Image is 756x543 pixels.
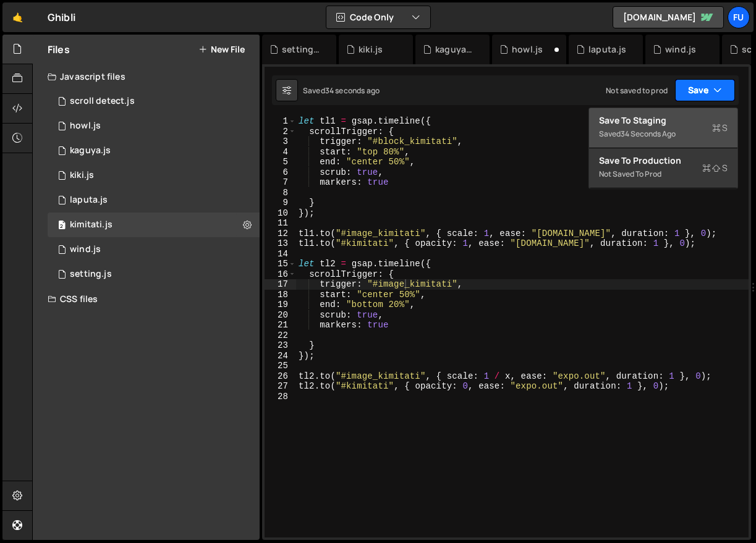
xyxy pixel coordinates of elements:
[265,259,296,269] div: 15
[589,148,737,188] button: Save to ProductionS Not saved to prod
[588,43,626,56] div: laputa.js
[606,85,668,96] div: Not saved to prod
[70,269,112,280] div: setting.js
[326,6,430,28] button: Code Only
[265,320,296,330] div: 21
[265,330,296,341] div: 22
[265,361,296,371] div: 25
[265,218,296,229] div: 11
[265,188,296,198] div: 8
[712,122,728,134] span: S
[265,351,296,361] div: 24
[33,287,260,311] div: CSS files
[48,163,264,188] div: 17069/47031.js
[70,120,101,132] div: howl.js
[265,127,296,137] div: 2
[435,43,475,56] div: kaguya.js
[265,198,296,208] div: 9
[265,177,296,188] div: 7
[599,167,728,182] div: Not saved to prod
[675,79,735,101] button: Save
[265,157,296,167] div: 5
[589,108,737,148] button: Save to StagingS Saved34 seconds ago
[728,6,750,28] a: Fu
[265,167,296,178] div: 6
[265,229,296,239] div: 12
[702,162,728,174] span: S
[58,221,66,231] span: 2
[70,96,135,107] div: scroll detect.js
[70,170,94,181] div: kiki.js
[48,213,264,237] div: kimitati.js
[265,249,296,259] div: 14
[265,371,296,382] div: 26
[265,310,296,321] div: 20
[265,279,296,290] div: 17
[33,64,260,89] div: Javascript files
[265,269,296,280] div: 16
[265,137,296,147] div: 3
[265,300,296,310] div: 19
[48,114,264,138] div: 17069/47029.js
[265,147,296,158] div: 4
[48,138,264,163] div: 17069/47030.js
[325,85,380,96] div: 34 seconds ago
[512,43,543,56] div: howl.js
[621,128,676,139] div: 34 seconds ago
[359,43,383,56] div: kiki.js
[599,154,728,167] div: Save to Production
[48,10,75,25] div: Ghibli
[613,6,724,28] a: [DOMAIN_NAME]
[48,188,264,213] div: 17069/47028.js
[48,262,264,287] div: 17069/47032.js
[599,114,728,127] div: Save to Staging
[265,340,296,351] div: 23
[599,127,728,141] div: Saved
[48,237,264,262] div: 17069/47026.js
[198,44,245,54] button: New File
[48,89,264,114] div: scroll detect.js
[282,43,321,56] div: setting.js
[48,43,70,56] h2: Files
[70,244,101,255] div: wind.js
[265,381,296,392] div: 27
[70,219,113,230] div: kimitati.js
[303,85,380,96] div: Saved
[70,145,111,156] div: kaguya.js
[265,116,296,127] div: 1
[265,290,296,300] div: 18
[665,43,696,56] div: wind.js
[265,208,296,219] div: 10
[2,2,33,32] a: 🤙
[265,238,296,249] div: 13
[265,392,296,402] div: 28
[70,195,108,206] div: laputa.js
